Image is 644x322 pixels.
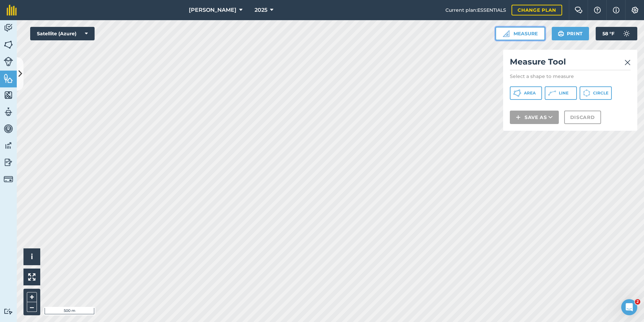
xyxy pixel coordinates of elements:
img: A cog icon [631,7,639,13]
img: svg+xml;base64,PHN2ZyB4bWxucz0iaHR0cDovL3d3dy53My5vcmcvMjAwMC9zdmciIHdpZHRoPSIxNCIgaGVpZ2h0PSIyNC... [516,113,521,121]
span: 2025 [255,6,267,14]
iframe: Intercom live chat [621,299,637,315]
img: fieldmargin Logo [7,5,17,15]
span: Current plan : ESSENTIALS [445,6,506,14]
img: svg+xml;base64,PD94bWwgdmVyc2lvbj0iMS4wIiBlbmNvZGluZz0idXRmLTgiPz4KPCEtLSBHZW5lcmF0b3I6IEFkb2JlIE... [4,308,13,315]
img: svg+xml;base64,PD94bWwgdmVyc2lvbj0iMS4wIiBlbmNvZGluZz0idXRmLTgiPz4KPCEtLSBHZW5lcmF0b3I6IEFkb2JlIE... [4,174,13,184]
img: svg+xml;base64,PD94bWwgdmVyc2lvbj0iMS4wIiBlbmNvZGluZz0idXRmLTgiPz4KPCEtLSBHZW5lcmF0b3I6IEFkb2JlIE... [4,107,13,117]
span: 2 [635,299,640,305]
img: svg+xml;base64,PD94bWwgdmVyc2lvbj0iMS4wIiBlbmNvZGluZz0idXRmLTgiPz4KPCEtLSBHZW5lcmF0b3I6IEFkb2JlIE... [4,23,13,33]
img: svg+xml;base64,PD94bWwgdmVyc2lvbj0iMS4wIiBlbmNvZGluZz0idXRmLTgiPz4KPCEtLSBHZW5lcmF0b3I6IEFkb2JlIE... [620,27,633,40]
button: Discard [564,111,601,124]
span: 58 ° F [602,27,614,40]
img: svg+xml;base64,PHN2ZyB4bWxucz0iaHR0cDovL3d3dy53My5vcmcvMjAwMC9zdmciIHdpZHRoPSIyMiIgaGVpZ2h0PSIzMC... [625,58,631,67]
button: 58 °F [596,27,637,40]
button: Area [510,86,542,100]
a: Change plan [512,5,562,15]
button: Circle [580,86,612,100]
button: Satellite (Azure) [30,27,95,40]
img: svg+xml;base64,PHN2ZyB4bWxucz0iaHR0cDovL3d3dy53My5vcmcvMjAwMC9zdmciIHdpZHRoPSIxOSIgaGVpZ2h0PSIyNC... [558,30,564,38]
button: Measure [495,27,545,40]
img: svg+xml;base64,PD94bWwgdmVyc2lvbj0iMS4wIiBlbmNvZGluZz0idXRmLTgiPz4KPCEtLSBHZW5lcmF0b3I6IEFkb2JlIE... [4,57,13,66]
button: Save as [510,111,559,124]
img: A question mark icon [593,7,601,13]
button: – [27,302,37,312]
img: Ruler icon [503,30,509,37]
img: svg+xml;base64,PHN2ZyB4bWxucz0iaHR0cDovL3d3dy53My5vcmcvMjAwMC9zdmciIHdpZHRoPSI1NiIgaGVpZ2h0PSI2MC... [4,73,13,83]
img: Four arrows, one pointing top left, one top right, one bottom right and the last bottom left [28,273,36,281]
button: Line [545,86,577,100]
img: svg+xml;base64,PD94bWwgdmVyc2lvbj0iMS4wIiBlbmNvZGluZz0idXRmLTgiPz4KPCEtLSBHZW5lcmF0b3I6IEFkb2JlIE... [4,124,13,134]
button: i [23,248,40,265]
img: svg+xml;base64,PD94bWwgdmVyc2lvbj0iMS4wIiBlbmNvZGluZz0idXRmLTgiPz4KPCEtLSBHZW5lcmF0b3I6IEFkb2JlIE... [4,140,13,151]
span: Line [559,90,569,96]
img: svg+xml;base64,PHN2ZyB4bWxucz0iaHR0cDovL3d3dy53My5vcmcvMjAwMC9zdmciIHdpZHRoPSIxNyIgaGVpZ2h0PSIxNy... [613,6,620,14]
span: [PERSON_NAME] [189,6,236,14]
img: svg+xml;base64,PHN2ZyB4bWxucz0iaHR0cDovL3d3dy53My5vcmcvMjAwMC9zdmciIHdpZHRoPSI1NiIgaGVpZ2h0PSI2MC... [4,40,13,50]
img: svg+xml;base64,PHN2ZyB4bWxucz0iaHR0cDovL3d3dy53My5vcmcvMjAwMC9zdmciIHdpZHRoPSI1NiIgaGVpZ2h0PSI2MC... [4,90,13,100]
p: Select a shape to measure [510,73,631,80]
button: Print [552,27,589,40]
span: Circle [593,90,608,96]
img: svg+xml;base64,PD94bWwgdmVyc2lvbj0iMS4wIiBlbmNvZGluZz0idXRmLTgiPz4KPCEtLSBHZW5lcmF0b3I6IEFkb2JlIE... [4,157,13,167]
span: i [31,252,33,261]
h2: Measure Tool [510,56,631,70]
button: + [27,292,37,302]
img: Two speech bubbles overlapping with the left bubble in the forefront [575,7,583,13]
span: Area [524,90,536,96]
